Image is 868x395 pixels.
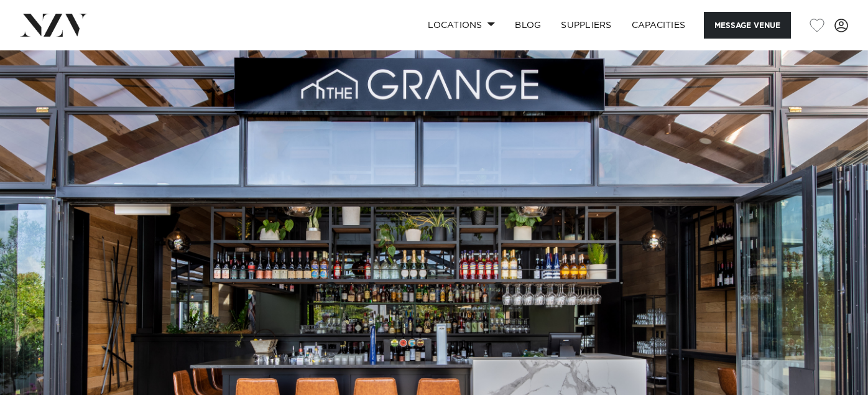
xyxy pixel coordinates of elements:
[418,12,505,39] a: Locations
[622,12,696,39] a: Capacities
[551,12,621,39] a: SUPPLIERS
[505,12,551,39] a: BLOG
[704,12,791,39] button: Message Venue
[20,14,88,36] img: nzv-logo.png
